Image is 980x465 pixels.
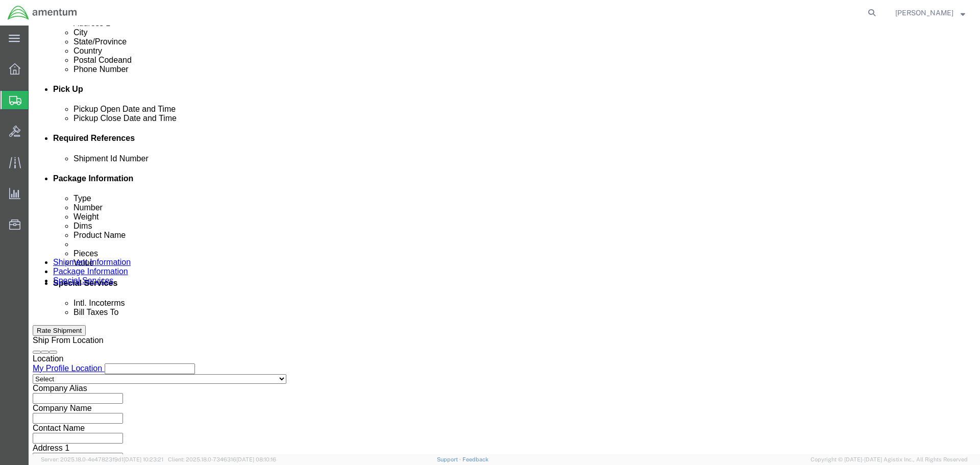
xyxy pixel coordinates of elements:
span: Server: 2025.18.0-4e47823f9d1 [41,456,163,462]
span: [DATE] 10:23:21 [124,456,163,462]
span: Client: 2025.18.0-7346316 [168,456,276,462]
span: [DATE] 08:10:16 [236,456,276,462]
a: Support [437,456,462,462]
span: Copyright © [DATE]-[DATE] Agistix Inc., All Rights Reserved [811,455,968,464]
img: logo [7,5,78,20]
span: Rosario Aguirre [895,7,953,18]
a: Feedback [462,456,488,462]
iframe: FS Legacy Container [29,26,980,454]
button: [PERSON_NAME] [895,7,966,19]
